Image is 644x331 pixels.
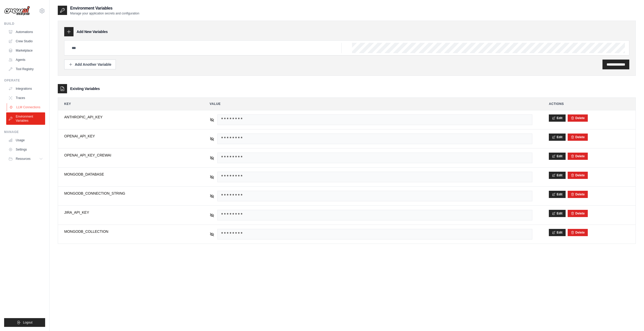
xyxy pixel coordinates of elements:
h3: Existing Variables [70,86,100,91]
button: Edit [549,153,566,160]
button: Resources [6,155,45,163]
a: Agents [6,56,45,64]
button: Delete [571,192,585,196]
div: Build [4,22,45,26]
th: Key [58,98,199,110]
a: Automations [6,28,45,36]
a: LLM Connections [7,103,46,111]
img: Logo [4,6,30,16]
h3: Add New Variables [77,29,108,34]
button: Delete [571,135,585,139]
span: MONGODB_CONNECTION_STRING [64,191,193,196]
button: Edit [549,229,566,236]
a: Settings [6,145,45,154]
th: Actions [543,98,635,110]
span: ANTHROPIC_API_KEY [64,114,193,120]
a: Tool Registry [6,65,45,73]
span: Resources [16,157,30,161]
div: Manage [4,130,45,134]
a: Integrations [6,85,45,93]
button: Delete [571,211,585,216]
div: Add Another Variable [69,62,111,67]
a: Crew Studio [6,37,45,45]
button: Delete [571,230,585,235]
button: Edit [549,114,566,122]
button: Logout [4,318,45,327]
span: Logout [23,320,32,325]
span: JIRA_API_KEY [64,210,193,215]
button: Edit [549,172,566,179]
button: Edit [549,191,566,198]
a: Environment Variables [6,112,45,125]
span: OPENAI_API_KEY_CREWAI [64,153,193,158]
a: Marketplace [6,46,45,55]
span: OPENAI_API_KEY [64,134,193,139]
button: Edit [549,134,566,141]
h2: Environment Variables [70,5,139,11]
button: Delete [571,173,585,177]
a: Traces [6,94,45,102]
a: Usage [6,136,45,144]
span: MONGODB_COLLECTION [64,229,193,234]
button: Delete [571,154,585,158]
span: MONGODB_DATABASE [64,172,193,177]
div: Operate [4,78,45,82]
th: Value [203,98,539,110]
button: Delete [571,116,585,120]
p: Manage your application secrets and configuration [70,11,139,15]
button: Edit [549,210,566,217]
button: Add Another Variable [64,60,116,69]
